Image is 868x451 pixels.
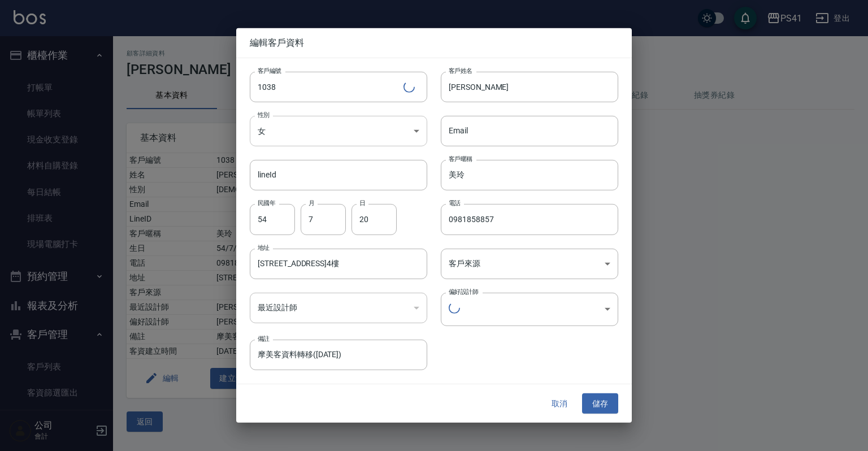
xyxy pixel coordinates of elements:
label: 備註 [258,335,270,343]
label: 月 [309,199,314,207]
label: 地址 [258,243,270,251]
div: 女 [250,116,427,146]
label: 客戶姓名 [449,67,472,75]
label: 性別 [258,111,270,119]
label: 日 [359,199,365,207]
label: 偏好設計師 [449,287,478,296]
span: 編輯客戶資料 [250,37,618,49]
label: 電話 [449,199,461,207]
label: 客戶編號 [258,67,281,75]
button: 儲存 [582,393,618,414]
label: 客戶暱稱 [449,155,472,163]
button: 取消 [541,393,578,414]
label: 民國年 [258,199,275,207]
